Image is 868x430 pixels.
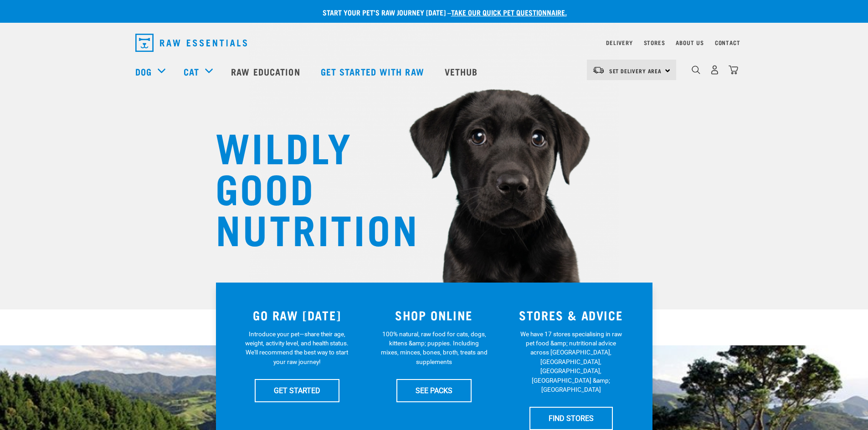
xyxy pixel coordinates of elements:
[606,41,632,44] a: Delivery
[692,66,700,74] img: home-icon-1@2x.png
[234,308,360,322] h3: GO RAW [DATE]
[676,41,704,44] a: About Us
[380,329,488,367] p: 100% natural, raw food for cats, dogs, kittens &amp; puppies. Including mixes, minces, bones, bro...
[609,69,662,72] span: Set Delivery Area
[243,329,350,367] p: Introduce your pet—share their age, weight, activity level, and health status. We'll recommend th...
[529,407,613,430] a: FIND STORES
[729,65,738,75] img: home-icon@2x.png
[451,10,567,14] a: take our quick pet questionnaire.
[592,66,605,74] img: van-moving.png
[216,125,398,248] h1: WILDLY GOOD NUTRITION
[255,379,339,402] a: GET STARTED
[184,65,199,78] a: Cat
[644,41,665,44] a: Stores
[312,53,436,90] a: Get started with Raw
[396,379,472,402] a: SEE PACKS
[135,65,152,78] a: Dog
[710,65,719,75] img: user.png
[135,34,247,52] img: Raw Essentials Logo
[518,329,625,395] p: We have 17 stores specialising in raw pet food &amp; nutritional advice across [GEOGRAPHIC_DATA],...
[715,41,740,44] a: Contact
[371,308,497,322] h3: SHOP ONLINE
[222,53,311,90] a: Raw Education
[508,308,634,322] h3: STORES & ADVICE
[436,53,489,90] a: Vethub
[128,30,740,56] nav: dropdown navigation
